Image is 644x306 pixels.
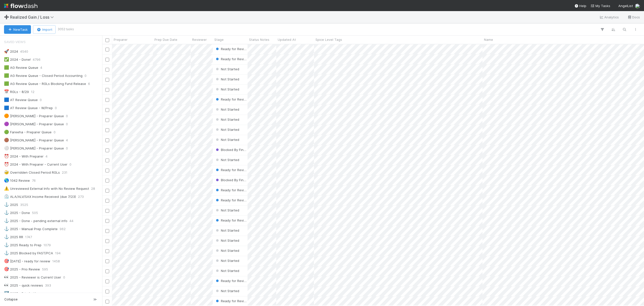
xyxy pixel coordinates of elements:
[105,189,109,193] input: Toggle Row Selected
[215,147,248,152] div: Blocked By Finance
[105,239,109,243] input: Toggle Row Selected
[4,89,9,94] span: 📅
[4,275,9,279] span: 👀
[215,298,248,303] div: Ready for Review
[4,2,37,10] img: logo-inverted-e16ddd16eac7371096b0.svg
[4,219,9,223] span: ⚓
[215,127,239,132] div: Not Started
[249,37,269,42] span: Status Notes
[105,229,109,233] input: Toggle Row Selected
[55,250,61,256] span: 194
[154,37,177,42] span: Prep Due Date
[215,268,239,273] div: Not Started
[105,58,109,62] input: Toggle Row Selected
[40,97,42,103] span: 0
[4,170,9,174] span: 🤕
[32,177,36,184] span: 76
[4,161,67,168] div: 2024 - With Preparer - Current User
[4,130,9,134] span: 🟢
[635,4,640,9] img: avatar_bc42736a-3f00-4d10-a11d-d22e63cdc729.png
[105,159,109,162] input: Toggle Row Selected
[4,169,60,176] div: Overridden Closed Period RGLs
[4,73,9,78] span: 🟩
[105,269,109,273] input: Toggle Row Selected
[105,199,109,203] input: Toggle Row Selected
[4,98,9,102] span: 🟦
[4,291,9,295] span: 1️⃣
[33,25,56,34] button: Import
[215,158,239,162] span: Not Started
[214,37,224,42] span: Stage
[4,49,9,53] span: 🚀
[91,186,95,192] span: 28
[52,258,60,264] span: 1458
[215,258,239,263] div: Not Started
[192,37,207,42] span: Reviewer
[4,105,53,111] div: AT Review Queue - W/Prep
[215,218,249,222] span: Ready for Review
[215,289,239,293] span: Not Started
[105,169,109,172] input: Toggle Row Selected
[215,208,239,213] div: Not Started
[215,56,248,62] div: Ready for Review
[215,168,249,172] span: Ready for Review
[4,194,76,200] div: ALA/ALV/SAX Income Received (due 7/23)
[105,138,109,142] input: Toggle Row Selected
[215,218,248,223] div: Ready for Review
[215,157,239,162] div: Not Started
[4,297,18,302] span: Collapse
[66,113,68,119] span: 0
[4,57,9,62] span: ✅
[4,267,9,271] span: 🎯
[215,107,239,111] span: Not Started
[20,202,28,208] span: 3525
[4,48,18,55] div: 2024
[4,186,9,191] span: ⚠️
[4,113,64,119] div: [PERSON_NAME] - Preparer Queue
[105,48,109,51] input: Toggle Row Selected
[63,274,65,281] span: 0
[54,129,56,135] span: 0
[215,97,248,102] div: Ready for Review
[215,46,248,51] div: Ready for Review
[4,242,42,248] div: 2025 Ready to Prep
[215,67,239,72] div: Not Started
[44,242,51,248] span: 1079
[85,73,87,79] span: 0
[105,148,109,152] input: Toggle Row Selected
[40,65,42,71] span: 4
[278,37,296,42] span: Updated At
[215,177,248,182] div: Blocked By Finance
[4,121,64,127] div: [PERSON_NAME] - Preparer Queue
[215,117,239,122] div: Not Started
[105,98,109,102] input: Toggle Row Selected
[215,259,239,263] span: Not Started
[25,234,32,240] span: 1747
[590,3,610,8] a: My Tasks
[215,249,239,253] span: Not Started
[4,210,9,215] span: ⚓
[215,188,249,192] span: Ready for Review
[105,290,109,293] input: Toggle Row Selected
[105,78,109,82] input: Toggle Row Selected
[215,117,239,121] span: Not Started
[4,56,31,63] div: 2024 - Done!
[4,226,58,232] div: 2025 - Manual Prep Complete
[4,137,64,143] div: [PERSON_NAME] - Preparer Queue
[215,238,239,242] span: Not Started
[4,138,9,142] span: 🟤
[31,89,34,95] span: 12
[55,105,57,111] span: 0
[4,145,64,151] div: [PERSON_NAME] - Preparer Queue
[4,202,18,208] div: 2025
[4,15,9,19] span: ➕
[105,280,109,283] input: Toggle Row Selected
[4,65,9,70] span: 🟩
[4,235,9,239] span: ⚓
[215,138,239,142] span: Not Started
[66,121,68,127] span: 0
[4,251,9,255] span: ⚓
[4,227,9,231] span: ⚓
[4,162,9,166] span: ⏰
[4,114,9,118] span: 🟠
